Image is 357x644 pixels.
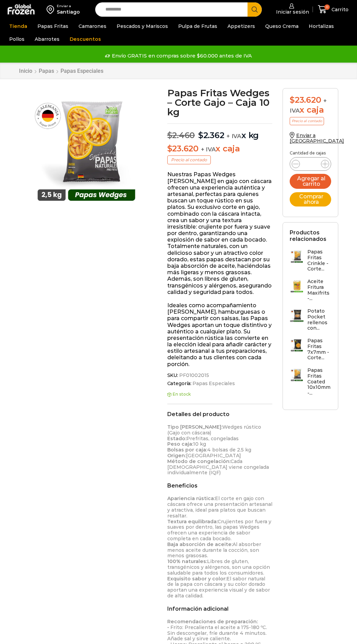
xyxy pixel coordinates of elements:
[167,576,226,582] strong: Exquisito sabor y color:
[290,95,295,105] span: $
[167,496,273,598] p: El corte en gajo con cáscara ofrece una presentación artesanal y atractiva, ideal para platos que...
[167,541,233,547] strong: Baja absorción de aceite:
[290,192,331,207] button: Comprar ahora
[307,367,331,396] h3: Papas Fritas Coated 10x10mm -...
[167,411,273,417] h2: Detalles del producto
[19,68,104,74] nav: Breadcrumb
[167,447,207,453] strong: Bolsas por caja:
[167,518,218,525] strong: Textura equilibrada:
[167,155,211,164] p: Precio al contado
[19,68,33,74] a: Inicio
[290,95,321,105] bdi: 23.620
[316,1,350,17] a: 0 Carrito
[167,558,207,564] strong: 100% naturales:
[290,95,331,115] div: x caja
[198,130,203,140] span: $
[290,229,331,242] h2: Productos relacionados
[167,381,273,386] span: Categoría:
[290,279,331,305] a: Aceite Fritura Maxifrits -...
[224,20,258,33] a: Appetizers
[167,392,273,397] p: En stock
[307,279,331,301] h3: Aceite Fritura Maxifrits -...
[167,130,195,140] bdi: 2.460
[307,249,331,272] h3: Papas Fritas Crinkle - Corte...
[113,20,171,33] a: Pescados y Mariscos
[191,381,235,386] a: Papas Especiales
[60,68,104,74] a: Papas Especiales
[178,373,209,378] span: PF01002015
[75,20,110,33] a: Camarones
[167,441,193,447] strong: Peso caja:
[167,495,215,501] strong: Apariencia rústica:
[330,6,348,13] span: Carrito
[290,117,324,125] p: Precio al contado
[324,4,330,10] span: 0
[167,373,273,378] span: SKU:
[305,20,337,33] a: Hortalizas
[167,144,273,154] p: x caja
[47,4,57,15] img: address-field-icon.svg
[6,20,31,33] a: Tienda
[34,20,72,33] a: Papas Fritas
[167,130,172,140] span: $
[290,132,344,144] a: Enviar a [GEOGRAPHIC_DATA]
[198,130,224,140] bdi: 2.362
[167,144,172,153] span: $
[167,171,273,295] p: Nuestras Papas Wedges [PERSON_NAME] en gajo con cáscara ofrecen una experiencia auténtica y artes...
[31,33,63,46] a: Abarrotes
[290,308,331,334] a: Potato Pocket rellenos con...
[304,159,317,169] input: Product quantity
[57,9,80,15] div: Santiago
[290,367,331,399] a: Papas Fritas Coated 10x10mm -...
[167,302,273,367] p: Ideales como acompañamiento [PERSON_NAME], hamburguesas o para compartir con salsas, las Papas We...
[66,33,104,46] a: Descuentos
[290,249,331,275] a: Papas Fritas Crinkle - Corte...
[167,144,199,153] bdi: 23.620
[167,618,258,625] strong: Recomendaciones de preparación:
[167,88,273,117] h1: Papas Fritas Wedges – Corte Gajo – Caja 10 kg
[167,482,273,489] h2: Beneficios
[307,338,331,361] h3: Papas Fritas 7x7mm - Corte...
[290,151,331,155] p: Cantidad de cajas
[167,424,222,430] strong: Tipo [PERSON_NAME]:
[57,4,80,9] div: Enviar a
[167,458,231,464] strong: Método de congelación:
[274,9,309,15] span: Iniciar sesión
[201,146,216,153] span: + IVA
[307,308,331,331] h3: Potato Pocket rellenos con...
[262,20,302,33] a: Queso Crema
[290,174,331,189] button: Agregar al carrito
[290,338,331,364] a: Papas Fritas 7x7mm - Corte...
[28,88,145,206] img: papas-wedges
[226,133,241,139] span: + IVA
[167,435,186,442] strong: Estado:
[167,452,186,459] strong: Origen:
[6,33,28,46] a: Pollos
[175,20,221,33] a: Pulpa de Frutas
[248,2,262,17] button: Search button
[167,424,273,476] p: Wedges rústico (Gajo con cáscara) Prefritas, congeladas 10 kg 4 bolsas de 2.5 kg [GEOGRAPHIC_DATA...
[167,606,273,612] h2: Información adicional
[38,68,54,74] a: Papas
[167,123,273,141] p: x kg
